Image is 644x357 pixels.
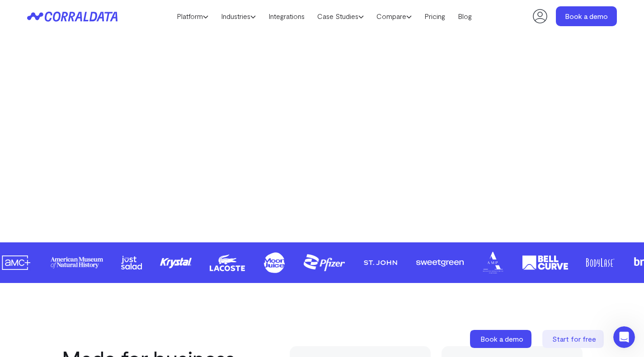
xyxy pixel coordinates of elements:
span: Start for free [552,334,596,343]
a: Start for free [542,330,606,348]
iframe: Intercom live chat [613,326,635,348]
a: Book a demo [470,330,533,348]
span: Book a demo [480,334,523,343]
a: Pricing [418,9,451,23]
a: Industries [215,9,262,23]
a: Integrations [262,9,311,23]
a: Compare [370,9,418,23]
a: Blog [451,9,478,23]
a: Case Studies [311,9,370,23]
a: Platform [170,9,215,23]
a: Book a demo [556,6,617,26]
